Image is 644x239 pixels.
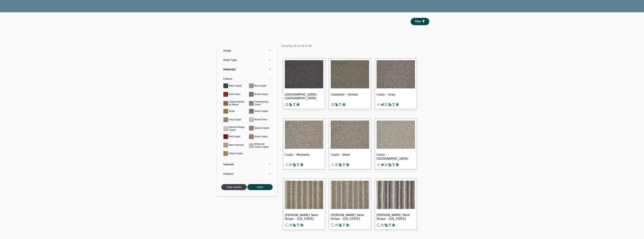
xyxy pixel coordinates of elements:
[331,150,369,163] span: Cadiz – Steel
[285,121,323,149] img: Cadiz-Marbella
[220,65,275,74] label: Pattern
[220,46,275,55] label: Range
[331,210,369,223] span: [PERSON_NAME] Twist Stripe – [US_STATE]
[377,150,415,163] span: Cadiz – [GEOGRAPHIC_DATA]
[285,181,323,209] img: Tomkinson Twist stripe - Texas
[331,60,369,88] img: Cotswold - Smoke
[232,68,236,71] span: 1
[329,58,371,109] a: Cotswold - Smoke Cotswold – Smoke
[285,90,323,103] span: [GEOGRAPHIC_DATA] – [GEOGRAPHIC_DATA]
[375,179,417,230] a: Tomkinson Twist - Idaho stripe [PERSON_NAME] Twist Stripe – [US_STATE]
[375,58,417,109] a: Cadiz-Grey Cadiz – Grey
[377,181,415,209] img: Tomkinson Twist - Idaho stripe
[285,150,323,163] span: Cadiz – Marbella
[220,169,275,178] label: Features
[283,179,325,230] a: Tomkinson Twist stripe - Texas [PERSON_NAME] Twist Stripe – [US_STATE]
[411,18,429,25] a: Filter
[415,20,421,23] span: Filter
[375,119,417,170] a: Cadiz-Cathedral Cadiz – [GEOGRAPHIC_DATA]
[221,184,247,190] button: View results
[285,210,323,223] span: [PERSON_NAME] Twist Stripe – [US_STATE]
[283,58,325,109] a: Cotswold - Pembroke [GEOGRAPHIC_DATA] – [GEOGRAPHIC_DATA]
[377,60,415,88] img: Cadiz-Grey
[220,74,275,83] label: Colours
[329,119,371,170] a: Cadiz – Steel
[329,179,371,230] a: Tomkinson Twist - Tennessee stripe [PERSON_NAME] Twist Stripe – [US_STATE]
[377,90,415,103] span: Cadiz – Grey
[285,60,323,88] img: Cotswold - Pembroke
[281,42,427,50] p: Showing 49 to 59 of 59
[220,160,275,169] label: Materials
[220,55,275,65] label: Room Type
[377,121,415,149] img: Cadiz-Cathedral
[247,184,273,190] button: Clear
[331,90,369,103] span: Cotswold – Smoke
[377,210,415,223] span: [PERSON_NAME] Twist Stripe – [US_STATE]
[283,119,325,170] a: Cadiz-Marbella Cadiz – Marbella
[331,181,369,209] img: Tomkinson Twist - Tennessee stripe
